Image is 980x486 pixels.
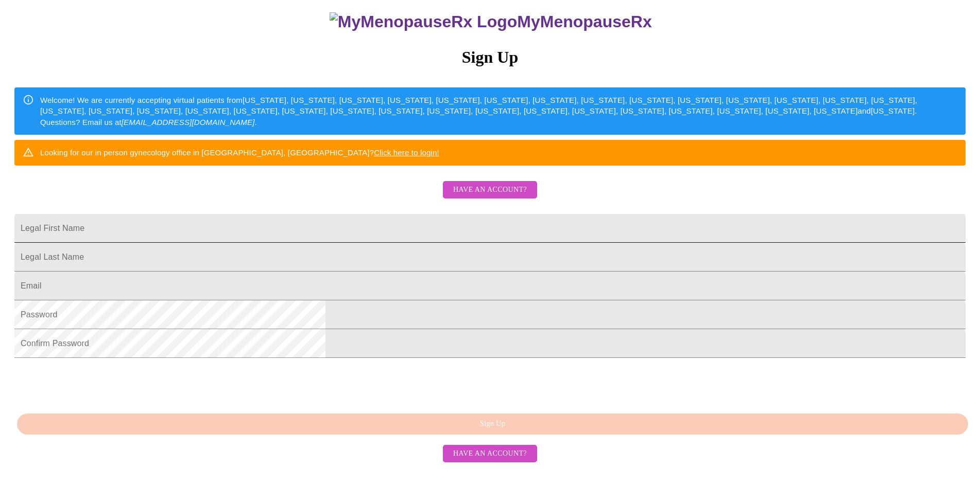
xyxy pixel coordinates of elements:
[453,184,527,196] span: Have an account?
[14,48,966,67] h3: Sign Up
[16,12,966,31] h3: MyMenopauseRx
[440,192,540,201] a: Have an account?
[122,118,255,127] em: [EMAIL_ADDRESS][DOMAIN_NAME]
[453,447,527,460] span: Have an account?
[330,12,517,31] img: MyMenopauseRx Logo
[443,181,537,199] button: Have an account?
[374,148,439,157] a: Click here to login!
[40,91,957,132] div: Welcome! We are currently accepting virtual patients from [US_STATE], [US_STATE], [US_STATE], [US...
[443,445,537,463] button: Have an account?
[14,363,171,403] iframe: reCAPTCHA
[40,143,439,162] div: Looking for our in person gynecology office in [GEOGRAPHIC_DATA], [GEOGRAPHIC_DATA]?
[440,448,540,457] a: Have an account?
